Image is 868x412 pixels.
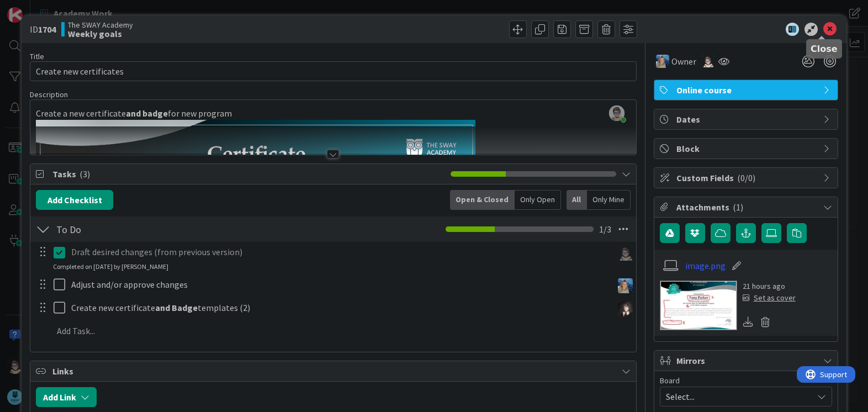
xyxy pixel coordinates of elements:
[36,107,630,120] p: Create a new certificate for new program
[656,55,669,68] img: MA
[702,55,714,67] img: TP
[52,365,616,378] span: Links
[733,202,743,213] span: ( 1 )
[38,24,56,35] b: 1704
[609,105,624,121] img: GSQywPghEhdbY4OwXOWrjRcy4shk9sHH.png
[618,246,633,261] img: TP
[53,262,168,272] div: Completed on [DATE] by [PERSON_NAME]
[71,246,608,258] p: Draft desired changes (from previous version)
[52,167,444,181] span: Tasks
[666,389,807,404] span: Select...
[737,172,755,183] span: ( 0/0 )
[618,278,633,293] img: MA
[30,89,68,99] span: Description
[567,190,587,210] div: All
[676,113,818,126] span: Dates
[599,223,611,236] span: 1 / 3
[155,302,198,313] strong: and Badge
[676,354,818,367] span: Mirrors
[676,142,818,155] span: Block
[68,29,133,38] b: Weekly goals
[587,190,631,210] div: Only Mine
[126,108,168,119] strong: and badge
[30,61,636,81] input: type card name here...
[23,2,50,15] span: Support
[80,168,90,179] span: ( 3 )
[811,44,838,54] h5: Close
[671,55,696,68] span: Owner
[743,315,755,329] div: Download
[36,190,113,210] button: Add Checklist
[685,259,726,272] a: image.png
[618,302,633,316] img: BN
[71,302,608,314] p: Create new certificate templates (2)
[515,190,561,210] div: Only Open
[71,278,608,291] p: Adjust and/or approve changes
[743,292,796,304] div: Set as cover
[676,171,818,184] span: Custom Fields
[52,219,301,239] input: Add Checklist...
[68,20,133,29] span: The SWAY Academy
[30,23,56,36] span: ID
[30,51,44,61] label: Title
[743,281,796,292] div: 21 hours ago
[676,83,818,97] span: Online course
[676,200,818,214] span: Attachments
[450,190,515,210] div: Open & Closed
[660,377,680,384] span: Board
[36,387,97,407] button: Add Link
